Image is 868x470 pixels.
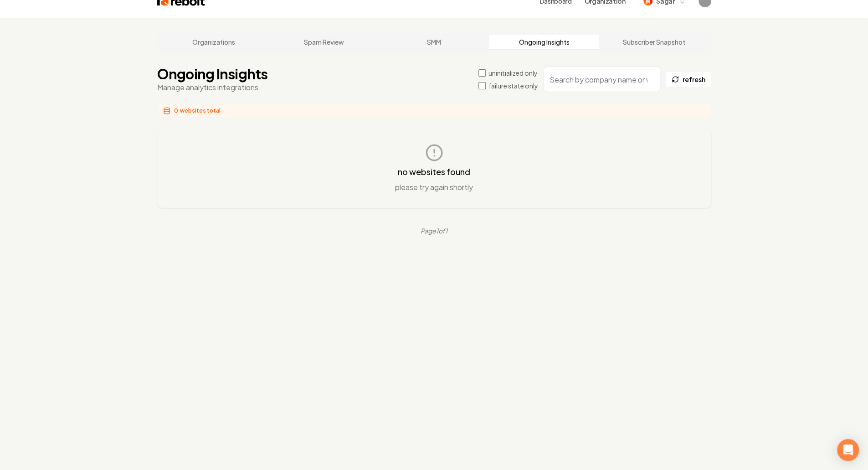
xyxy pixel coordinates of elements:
[666,71,711,88] button: refresh
[488,81,538,90] label: failure state only
[421,226,447,235] div: Page 1 of 1
[174,107,178,114] span: 0
[544,67,660,92] input: Search by company name or website ID
[489,35,599,49] a: Ongoing Insights
[180,107,221,114] span: websites total
[398,165,470,178] h3: no websites found
[837,439,859,461] div: Open Intercom Messenger
[599,35,709,49] a: Subscriber Snapshot
[269,35,379,49] a: Spam Review
[395,182,473,193] p: please try again shortly
[157,66,268,82] h1: Ongoing Insights
[159,35,269,49] a: Organizations
[157,82,268,93] p: Manage analytics integrations
[379,35,489,49] a: SMM
[488,68,538,77] label: uninitialized only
